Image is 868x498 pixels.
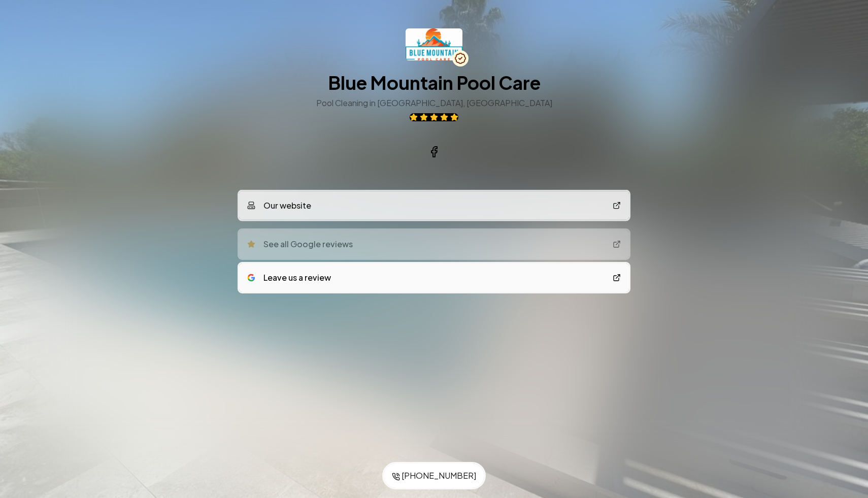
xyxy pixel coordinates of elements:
[247,274,255,282] img: google logo
[239,263,629,292] a: google logoLeave us a review
[247,272,331,284] div: Leave us a review
[328,73,541,93] h1: Blue Mountain Pool Care
[384,463,484,488] a: [PHONE_NUMBER]
[316,97,552,109] h3: Pool Cleaning in [GEOGRAPHIC_DATA], [GEOGRAPHIC_DATA]
[247,198,311,211] div: Our website
[406,28,463,60] img: Blue Mountain Pool Care
[247,235,353,247] div: See all Google reviews
[239,190,629,219] a: Our website
[239,227,629,255] a: See all Google reviews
